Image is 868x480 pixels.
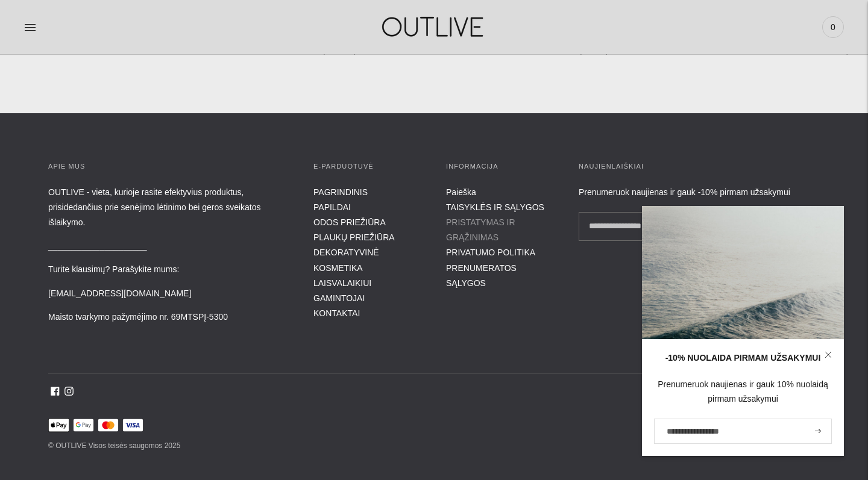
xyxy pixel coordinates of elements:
div: Prenumeruok naujienas ir gauk 10% nuolaidą pirmam užsakymui [654,378,832,407]
p: Maisto tvarkymo pažymėjimo nr. 69MTSPĮ-5300 [48,310,289,325]
img: OUTLIVE [359,6,509,48]
a: TAISYKLĖS IR SĄLYGOS [446,202,544,212]
h3: E-parduotuvė [313,161,422,173]
a: PAPILDAI [313,202,351,212]
a: 0 [822,14,844,40]
p: OUTLIVE - vieta, kurioje rasite efektyvius produktus, prisidedančius prie senėjimo lėtinimo bei g... [48,185,289,231]
a: GAMINTOJAI [313,293,365,303]
span: €73,60 [339,46,365,55]
p: © OUTLIVE Visos teisės saugomos 2025 [48,439,820,454]
a: ODOS PRIEŽIŪRA [313,217,386,227]
div: Prenumeruok naujienas ir gauk -10% pirmam užsakymui [579,185,820,200]
a: PAGRINDINIS [313,187,368,197]
s: €58,30 [832,46,858,55]
h3: INFORMACIJA [446,161,555,173]
h3: APIE MUS [48,161,289,173]
span: €7,92 [596,46,617,55]
a: LAISVALAIKIUI [313,278,371,288]
p: [EMAIL_ADDRESS][DOMAIN_NAME] [48,286,289,301]
h3: Naujienlaiškiai [579,161,820,173]
a: PRISTATYMAS IR GRĄŽINIMAS [446,217,515,242]
a: PRIVATUMO POLITIKA [446,248,535,257]
span: 0 [825,19,841,36]
div: -10% NUOLAIDA PIRMAM UŽSAKYMUI [654,351,832,366]
a: Paieška [446,187,476,197]
s: €9,90 [570,46,591,55]
p: Turite klausimų? Parašykite mums: [48,262,289,277]
s: €92,00 [309,46,335,55]
a: PLAUKŲ PRIEŽIŪRA [313,232,395,242]
p: _____________________ [48,238,289,254]
a: PRENUMERATOS SĄLYGOS [446,263,517,288]
a: KONTAKTAI [313,308,360,318]
a: DEKORATYVINĖ KOSMETIKA [313,248,379,272]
